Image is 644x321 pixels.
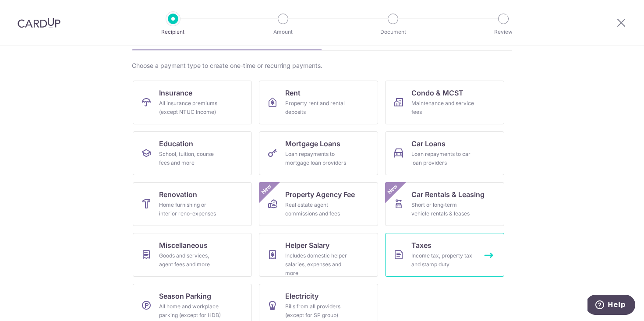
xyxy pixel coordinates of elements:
span: Taxes [411,240,432,250]
p: Amount [251,28,315,36]
span: Miscellaneous [159,240,208,250]
div: Choose a payment type to create one-time or recurring payments. [132,61,512,70]
p: Recipient [141,28,205,36]
span: New [386,182,400,197]
div: Includes domestic helper salaries, expenses and more [285,251,348,278]
a: Helper SalaryIncludes domestic helper salaries, expenses and more [259,233,378,277]
span: Car Loans [411,138,446,149]
a: Condo & MCSTMaintenance and service fees [385,81,504,124]
a: RenovationHome furnishing or interior reno-expenses [133,182,252,226]
span: Electricity [285,291,318,301]
div: Real estate agent commissions and fees [285,201,348,218]
span: Help [20,6,38,14]
span: Insurance [159,88,192,98]
span: Rent [285,88,301,98]
div: Loan repayments to car loan providers [411,150,474,167]
span: Car Rentals & Leasing [411,189,485,200]
a: Property Agency FeeReal estate agent commissions and feesNew [259,182,378,226]
span: Property Agency Fee [285,189,355,200]
span: Season Parking [159,291,211,301]
a: Mortgage LoansLoan repayments to mortgage loan providers [259,131,378,175]
a: InsuranceAll insurance premiums (except NTUC Income) [133,81,252,124]
a: Car LoansLoan repayments to car loan providers [385,131,504,175]
a: TaxesIncome tax, property tax and stamp duty [385,233,504,277]
div: Bills from all providers (except for SP group) [285,302,348,320]
div: Goods and services, agent fees and more [159,251,222,269]
a: RentProperty rent and rental deposits [259,81,378,124]
div: Income tax, property tax and stamp duty [411,251,474,269]
div: Property rent and rental deposits [285,99,348,116]
span: Education [159,138,193,149]
a: Car Rentals & LeasingShort or long‑term vehicle rentals & leasesNew [385,182,504,226]
span: New [259,182,274,197]
div: School, tuition, course fees and more [159,150,222,167]
span: Mortgage Loans [285,138,340,149]
div: Loan repayments to mortgage loan providers [285,150,348,167]
div: All insurance premiums (except NTUC Income) [159,99,222,116]
p: Review [471,28,536,36]
a: EducationSchool, tuition, course fees and more [133,131,252,175]
div: Maintenance and service fees [411,99,474,116]
img: CardUp [18,18,60,28]
span: Condo & MCST [411,88,464,98]
span: Renovation [159,189,197,200]
a: MiscellaneousGoods and services, agent fees and more [133,233,252,277]
span: Helper Salary [285,240,329,250]
iframe: Opens a widget where you can find more information [587,295,635,317]
div: All home and workplace parking (except for HDB) [159,302,222,320]
div: Home furnishing or interior reno-expenses [159,201,222,218]
div: Short or long‑term vehicle rentals & leases [411,201,474,218]
p: Document [361,28,425,36]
